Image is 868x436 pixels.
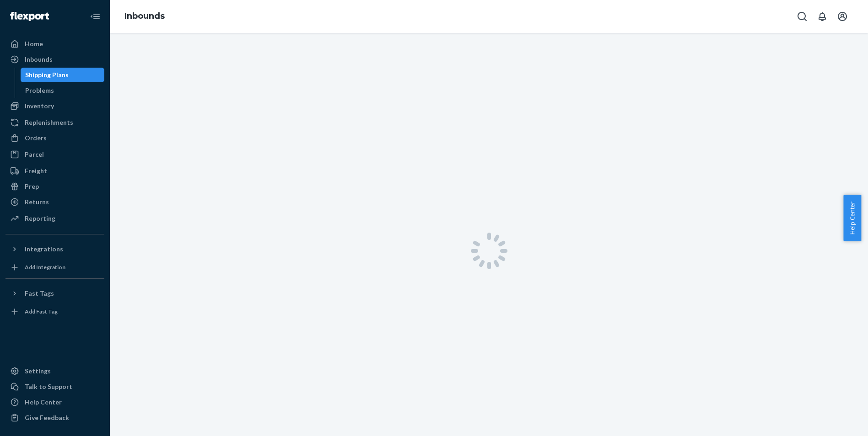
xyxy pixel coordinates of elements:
[5,304,104,319] a: Add Fast Tag
[5,195,104,209] a: Returns
[5,52,104,67] a: Inbounds
[25,118,73,127] div: Replenishments
[25,289,54,298] div: Fast Tags
[25,367,51,376] div: Settings
[5,364,104,378] a: Settings
[25,150,44,159] div: Parcel
[25,166,47,175] div: Freight
[86,7,104,26] button: Close Navigation
[5,179,104,194] a: Prep
[793,7,811,26] button: Open Search Box
[25,263,65,271] div: Add Integration
[5,379,104,394] button: Talk to Support
[25,413,69,422] div: Give Feedback
[25,133,47,143] div: Orders
[5,395,104,409] a: Help Center
[25,382,72,391] div: Talk to Support
[25,197,49,207] div: Returns
[25,86,54,95] div: Problems
[25,39,43,48] div: Home
[5,410,104,425] button: Give Feedback
[10,12,49,21] img: Flexport logo
[833,7,852,26] button: Open account menu
[5,164,104,178] a: Freight
[813,7,831,26] button: Open notifications
[5,115,104,130] a: Replenishments
[5,211,104,226] a: Reporting
[5,242,104,256] button: Integrations
[5,37,104,51] a: Home
[5,286,104,301] button: Fast Tags
[25,308,58,315] div: Add Fast Tag
[25,101,54,111] div: Inventory
[21,68,105,82] a: Shipping Plans
[25,55,53,64] div: Inbounds
[843,195,861,241] button: Help Center
[25,70,69,80] div: Shipping Plans
[117,3,172,30] ol: breadcrumbs
[5,147,104,162] a: Parcel
[25,245,63,254] div: Integrations
[5,99,104,113] a: Inventory
[124,11,165,21] a: Inbounds
[21,83,105,98] a: Problems
[25,214,55,223] div: Reporting
[25,182,39,191] div: Prep
[25,398,62,407] div: Help Center
[5,131,104,145] a: Orders
[5,260,104,275] a: Add Integration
